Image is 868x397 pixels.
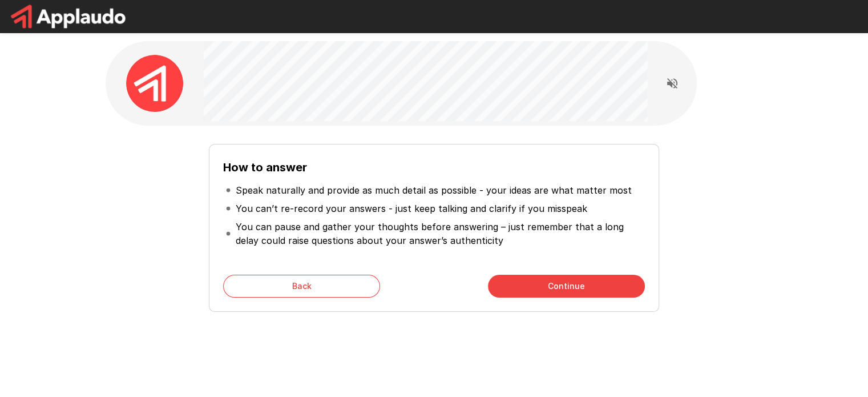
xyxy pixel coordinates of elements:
[236,220,642,247] p: You can pause and gather your thoughts before answering – just remember that a long delay could r...
[126,55,183,112] img: applaudo_avatar.png
[223,161,307,174] b: How to answer
[236,202,587,215] p: You can’t re-record your answers - just keep talking and clarify if you misspeak
[223,275,380,298] button: Back
[661,72,684,95] button: Read questions aloud
[236,183,632,197] p: Speak naturally and provide as much detail as possible - your ideas are what matter most
[488,275,645,298] button: Continue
